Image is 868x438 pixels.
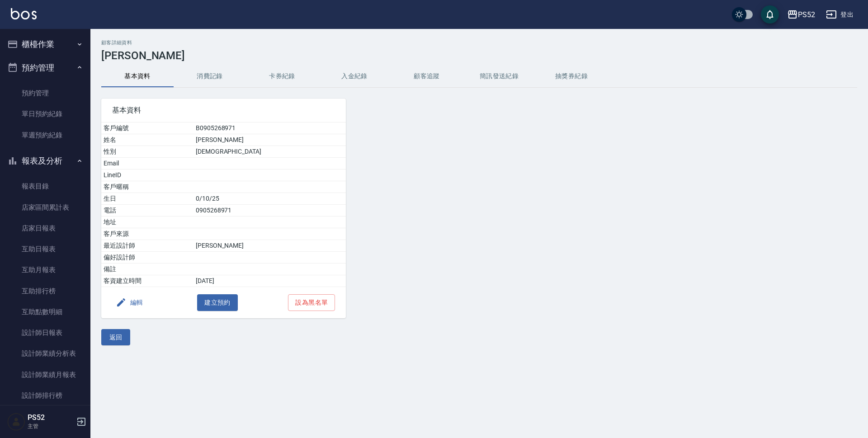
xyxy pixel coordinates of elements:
button: 編輯 [112,294,147,311]
a: 單日預約紀錄 [4,104,87,124]
button: 顧客追蹤 [391,66,463,87]
td: 客戶暱稱 [101,181,193,193]
button: 返回 [101,329,130,346]
td: 客戶編號 [101,122,193,134]
button: 設為黑名單 [288,294,335,311]
button: 預約管理 [4,56,87,80]
button: 入金紀錄 [318,66,391,87]
td: 偏好設計師 [101,252,193,264]
td: 客資建立時間 [101,275,193,287]
td: 姓名 [101,134,193,146]
td: 電話 [101,205,193,217]
td: LineID [101,170,193,181]
img: Person [7,413,25,431]
td: 地址 [101,217,193,228]
td: 0905268971 [193,205,346,217]
img: Logo [11,8,37,19]
button: 簡訊發送紀錄 [463,66,535,87]
a: 設計師業績月報表 [4,364,87,385]
button: 抽獎券紀錄 [535,66,608,87]
a: 預約管理 [4,83,87,104]
a: 互助月報表 [4,259,87,280]
a: 設計師日報表 [4,322,87,343]
span: 基本資料 [112,106,335,115]
a: 互助排行榜 [4,281,87,301]
a: 店家區間累計表 [4,197,87,218]
td: 客戶來源 [101,228,193,240]
a: 設計師排行榜 [4,385,87,406]
td: [PERSON_NAME] [193,240,346,252]
a: 互助日報表 [4,239,87,259]
td: 備註 [101,264,193,275]
button: 登出 [822,6,857,23]
button: PS52 [783,5,819,24]
button: 基本資料 [101,66,174,87]
button: 櫃檯作業 [4,33,87,56]
h5: PS52 [28,413,74,422]
h3: [PERSON_NAME] [101,49,857,62]
td: [DATE] [193,275,346,287]
a: 互助點數明細 [4,301,87,322]
a: 單週預約紀錄 [4,125,87,146]
button: 報表及分析 [4,149,87,173]
button: 卡券紀錄 [246,66,318,87]
button: 消費記錄 [174,66,246,87]
a: 設計師業績分析表 [4,343,87,364]
td: [PERSON_NAME] [193,134,346,146]
a: 報表目錄 [4,176,87,197]
button: save [761,5,779,24]
h2: 顧客詳細資料 [101,40,857,46]
td: [DEMOGRAPHIC_DATA] [193,146,346,158]
td: 性別 [101,146,193,158]
button: 建立預約 [197,294,238,311]
td: 最近設計師 [101,240,193,252]
p: 主管 [28,422,74,430]
td: B0905268971 [193,122,346,134]
td: Email [101,158,193,170]
td: 生日 [101,193,193,205]
a: 店家日報表 [4,218,87,239]
td: 0/10/25 [193,193,346,205]
div: PS52 [798,9,815,20]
